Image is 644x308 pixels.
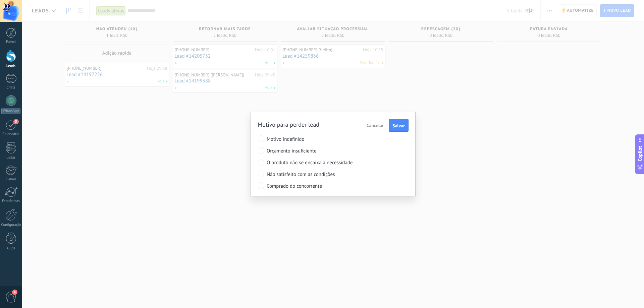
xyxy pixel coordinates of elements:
[1,85,21,90] div: Chats
[267,148,375,154] span: Orçamento insuficiente
[1,246,21,251] div: Ajuda
[1,40,21,44] div: Painel
[389,119,409,132] button: Salvar
[13,119,19,124] span: 3
[1,64,21,68] div: Leads
[367,122,384,128] span: Cancelar
[392,123,405,128] span: Salvar
[1,132,21,136] div: Calendário
[258,168,375,180] label: Não satisfeito com as condições
[12,290,17,295] span: 4
[1,108,20,114] div: WhatsApp
[258,180,375,192] label: Comprado do concorrente
[267,136,375,142] span: Motivo indefinido
[267,183,375,189] span: Comprado do concorrente
[258,121,319,128] span: Motivo para perder lead
[1,156,21,160] div: Listas
[1,177,21,182] div: E-mail
[637,146,643,161] span: Copilot
[258,133,375,145] label: Motivo indefinido
[258,145,375,157] label: Orçamento insuficiente
[267,160,375,166] span: O produto não se encaixa à necessidade
[267,171,375,178] span: Não satisfeito com as condições
[1,223,21,227] div: Configurações
[258,157,375,168] label: O produto não se encaixa à necessidade
[1,199,21,203] div: Estatísticas
[364,120,386,130] button: Cancelar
